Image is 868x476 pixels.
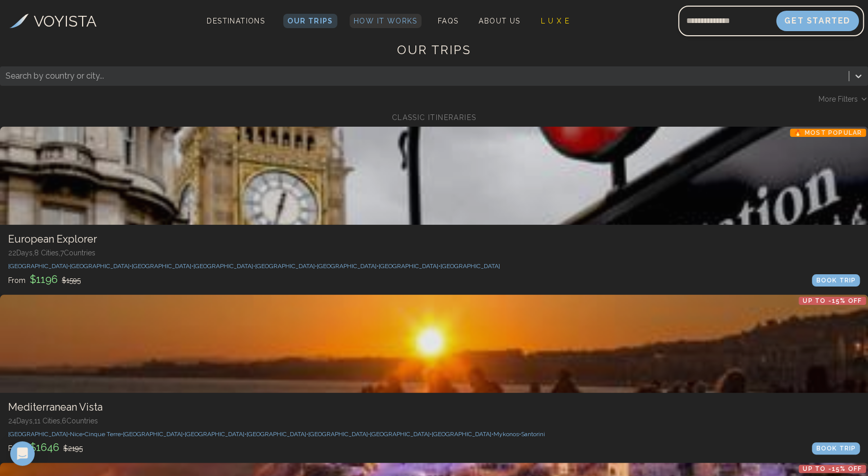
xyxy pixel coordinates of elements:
[85,431,123,438] span: Cinque Terre •
[10,14,29,28] img: Voyista Logo
[678,9,776,33] input: Email address
[790,129,866,137] p: 🔥 Most Popular
[308,431,370,438] span: [GEOGRAPHIC_DATA] •
[479,17,520,25] span: About Us
[132,263,193,270] span: [GEOGRAPHIC_DATA] •
[70,431,85,438] span: Nice •
[812,442,860,455] div: BOOK TRIP
[819,94,858,104] span: More Filters
[8,431,70,438] span: [GEOGRAPHIC_DATA] •
[70,263,132,270] span: [GEOGRAPHIC_DATA] •
[10,10,96,33] a: VOYISTA
[283,14,337,28] a: Our Trips
[10,441,35,466] div: Open Intercom Messenger
[536,14,574,28] a: L U X E
[354,17,417,25] span: How It Works
[203,13,269,43] span: Destinations
[8,263,70,270] span: [GEOGRAPHIC_DATA] •
[28,273,60,285] span: $ 1196
[799,297,866,305] p: Up to -15% OFF
[63,444,83,453] span: $ 2195
[370,431,432,438] span: [GEOGRAPHIC_DATA] •
[475,14,524,28] a: About Us
[776,11,859,31] button: Get Started
[8,248,860,258] p: 22 Days, 8 Cities, 7 Countr ies
[434,14,463,28] a: FAQs
[185,431,246,438] span: [GEOGRAPHIC_DATA] •
[8,272,81,287] p: From
[8,416,860,426] p: 24 Days, 11 Cities, 6 Countr ies
[62,276,81,284] span: $ 1595
[350,14,421,28] a: How It Works
[255,263,317,270] span: [GEOGRAPHIC_DATA] •
[123,431,185,438] span: [GEOGRAPHIC_DATA] •
[34,10,96,33] h3: VOYISTA
[317,263,379,270] span: [GEOGRAPHIC_DATA] •
[287,17,333,25] span: Our Trips
[438,17,459,25] span: FAQs
[193,263,255,270] span: [GEOGRAPHIC_DATA] •
[493,431,521,438] span: Mykonos •
[246,431,308,438] span: [GEOGRAPHIC_DATA] •
[440,263,500,270] span: [GEOGRAPHIC_DATA]
[812,274,860,287] div: BOOK TRIP
[28,441,61,454] span: $ 1646
[8,233,860,246] h3: European Explorer
[799,465,866,473] p: Up to -15% OFF
[540,17,569,25] span: L U X E
[8,440,83,455] p: From
[8,401,860,414] h3: Mediterranean Vista
[521,431,545,438] span: Santorini
[432,431,493,438] span: [GEOGRAPHIC_DATA] •
[379,263,440,270] span: [GEOGRAPHIC_DATA] •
